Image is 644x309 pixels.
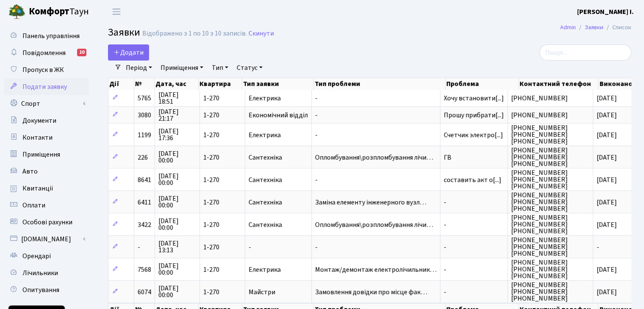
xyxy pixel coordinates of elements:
[157,61,207,75] a: Приміщення
[199,78,242,90] th: Квартира
[315,177,437,183] span: -
[108,25,140,40] span: Заявки
[444,130,503,140] span: Счетчик электро[...]
[577,7,634,17] a: [PERSON_NAME] І.
[242,78,314,90] th: Тип заявки
[597,265,617,274] span: [DATE]
[4,180,89,197] a: Квитанції
[138,130,151,140] span: 1199
[4,44,89,61] a: Повідомлення10
[108,44,149,61] a: Додати
[22,31,80,41] span: Панель управління
[598,78,643,90] th: Виконано
[511,259,589,279] span: [PHONE_NUMBER] [PHONE_NUMBER] [PHONE_NUMBER]
[560,23,576,32] a: Admin
[29,5,69,18] b: Комфорт
[203,177,241,183] span: 1-270
[203,112,241,119] span: 1-270
[138,110,151,120] span: 3080
[314,78,445,90] th: Тип проблеми
[315,289,437,295] span: Замовлення довідки про місце фак…
[315,266,437,273] span: Монтаж/демонтаж електролічильник…
[22,133,53,142] span: Контакти
[22,48,66,58] span: Повідомлення
[22,82,67,91] span: Подати заявку
[597,198,617,207] span: [DATE]
[249,266,308,273] span: Електрика
[22,201,45,210] span: Оплати
[208,61,232,75] a: Тип
[444,110,504,120] span: Прошу прибрати[...]
[444,94,504,103] span: Хочу встановити[...]
[511,95,589,102] span: [PHONE_NUMBER]
[315,221,437,228] span: Опломбування\розпломбування лічи…
[8,3,25,20] img: logo.png
[203,289,241,295] span: 1-270
[249,112,308,119] span: Економічний відділ
[203,95,241,102] span: 1-270
[597,130,617,140] span: [DATE]
[249,199,308,206] span: Сантехніка
[444,221,504,228] span: -
[597,153,617,162] span: [DATE]
[4,61,89,78] a: Пропуск в ЖК
[597,175,617,185] span: [DATE]
[203,266,241,273] span: 1-270
[158,128,196,141] span: [DATE] 17:36
[4,281,89,298] a: Опитування
[4,28,89,44] a: Панель управління
[203,221,241,228] span: 1-270
[4,163,89,180] a: Авто
[577,7,634,17] b: [PERSON_NAME] І.
[315,112,437,119] span: -
[4,197,89,214] a: Оплати
[597,94,617,103] span: [DATE]
[585,23,603,32] a: Заявки
[315,95,437,102] span: -
[22,268,58,278] span: Лічильники
[158,150,196,164] span: [DATE] 00:00
[158,108,196,122] span: [DATE] 21:17
[511,112,589,119] span: [PHONE_NUMBER]
[138,265,151,274] span: 7568
[22,116,56,125] span: Документи
[203,244,241,251] span: 1-270
[203,132,241,138] span: 1-270
[4,95,89,112] a: Спорт
[603,23,631,32] li: Список
[511,237,589,257] span: [PHONE_NUMBER] [PHONE_NUMBER] [PHONE_NUMBER]
[138,220,151,229] span: 3422
[597,287,617,297] span: [DATE]
[158,173,196,186] span: [DATE] 00:00
[597,110,617,120] span: [DATE]
[315,199,437,206] span: Заміна елементу інженерного вузл…
[22,167,38,176] span: Авто
[29,5,89,19] span: Таун
[597,220,617,229] span: [DATE]
[155,78,199,90] th: Дата, час
[511,214,589,235] span: [PHONE_NUMBER] [PHONE_NUMBER] [PHONE_NUMBER]
[249,95,308,102] span: Електрика
[4,231,89,248] a: [DOMAIN_NAME]
[315,154,437,161] span: Опломбування\розпломбування лічи…
[249,289,308,295] span: Майстри
[4,214,89,231] a: Особові рахунки
[203,154,241,161] span: 1-270
[22,218,72,227] span: Особові рахунки
[4,112,89,129] a: Документи
[444,244,504,251] span: -
[444,289,504,295] span: -
[113,48,144,57] span: Додати
[444,154,504,161] span: ГВ
[122,61,155,75] a: Період
[138,287,151,297] span: 6074
[22,251,51,261] span: Орендарі
[249,177,308,183] span: Сантехніка
[315,132,437,138] span: -
[138,243,140,252] span: -
[4,146,89,163] a: Приміщення
[444,266,504,273] span: -
[203,199,241,206] span: 1-270
[511,281,589,302] span: [PHONE_NUMBER] [PHONE_NUMBER] [PHONE_NUMBER]
[547,19,644,36] nav: breadcrumb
